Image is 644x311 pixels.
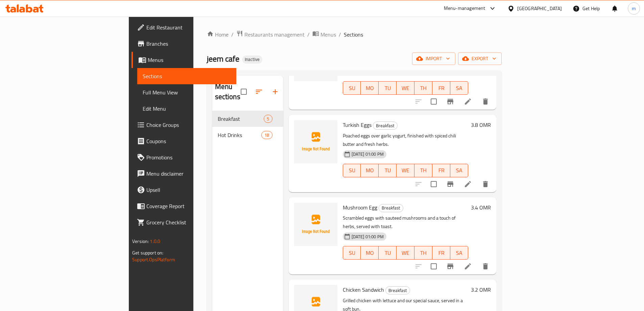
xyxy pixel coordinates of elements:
span: Menus [320,30,336,39]
img: Turkish Eggs [294,120,337,163]
nav: Menu sections [212,108,283,146]
button: Branch-specific-item [442,176,458,192]
span: TU [381,165,394,175]
div: items [261,131,272,139]
span: Version: [132,237,149,246]
button: WE [397,246,414,260]
span: 1.0.0 [150,237,160,246]
div: Breakfast5 [212,111,283,127]
span: SU [346,83,358,93]
span: FR [435,83,448,93]
a: Menus [312,30,336,39]
button: SU [343,164,361,177]
button: Branch-specific-item [442,258,458,274]
button: delete [477,258,494,274]
span: TU [381,248,394,258]
span: import [418,54,450,63]
button: SA [450,164,468,177]
span: Select to update [427,94,441,109]
a: Support.OpsPlatform [132,255,175,264]
div: [GEOGRAPHIC_DATA] [517,5,562,12]
a: Upsell [132,182,236,198]
li: / [307,30,310,39]
span: TU [381,83,394,93]
span: Hot Drinks [218,131,262,139]
span: Restaurants management [244,30,305,39]
div: Menu-management [444,4,485,13]
a: Choice Groups [132,117,236,133]
p: Scrambled eggs with sauteed mushrooms and a touch of herbs, served with toast. [343,214,468,231]
span: Choice Groups [146,121,231,129]
span: TH [417,248,430,258]
span: MO [363,83,376,93]
button: WE [397,164,414,177]
span: Full Menu View [143,88,231,96]
span: Upsell [146,186,231,194]
span: SA [453,248,466,258]
h6: 3.4 OMR [471,203,491,212]
div: items [264,115,272,123]
button: MO [361,164,379,177]
button: export [458,52,502,65]
div: Hot Drinks18 [212,127,283,143]
span: Edit Menu [143,105,231,113]
span: Menus [148,56,231,64]
a: Full Menu View [137,84,236,101]
button: MO [361,246,379,260]
span: Inactive [242,57,262,62]
button: FR [432,164,450,177]
button: Branch-specific-item [442,93,458,110]
button: TH [414,164,432,177]
li: / [339,30,341,39]
button: import [412,52,455,65]
button: FR [432,246,450,260]
span: FR [435,165,448,175]
button: TH [414,246,432,260]
a: Coverage Report [132,198,236,214]
span: [DATE] 01:00 PM [349,151,386,157]
span: Grocery Checklist [146,218,231,226]
div: Breakfast [379,204,403,212]
button: FR [432,81,450,95]
span: Sections [143,72,231,80]
span: Select all sections [237,85,251,99]
span: export [463,54,496,63]
span: Mushroom Egg [343,202,377,213]
span: SA [453,165,466,175]
button: delete [477,93,494,110]
span: SU [346,165,358,175]
button: TU [379,164,397,177]
span: Sort sections [251,84,267,100]
a: Coupons [132,133,236,149]
span: TH [417,165,430,175]
a: Menus [132,52,236,68]
a: Edit menu item [464,97,472,106]
a: Promotions [132,149,236,165]
nav: breadcrumb [207,30,502,39]
span: Breakfast [218,115,264,123]
span: Coupons [146,137,231,145]
span: [DATE] 01:00 PM [349,234,386,240]
button: TU [379,81,397,95]
a: Branches [132,36,236,52]
span: jeem cafe [207,51,239,66]
span: Edit Restaurant [146,23,231,31]
button: SU [343,81,361,95]
button: SA [450,246,468,260]
span: WE [399,165,412,175]
a: Restaurants management [236,30,305,39]
span: TH [417,83,430,93]
span: Sections [344,30,363,39]
span: Turkish Eggs [343,120,372,130]
span: SU [346,248,358,258]
button: SU [343,246,361,260]
span: FR [435,248,448,258]
a: Edit Restaurant [132,19,236,36]
button: MO [361,81,379,95]
button: Add section [267,84,283,100]
span: Select to update [427,177,441,191]
a: Edit menu item [464,180,472,188]
button: WE [397,81,414,95]
button: delete [477,176,494,192]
